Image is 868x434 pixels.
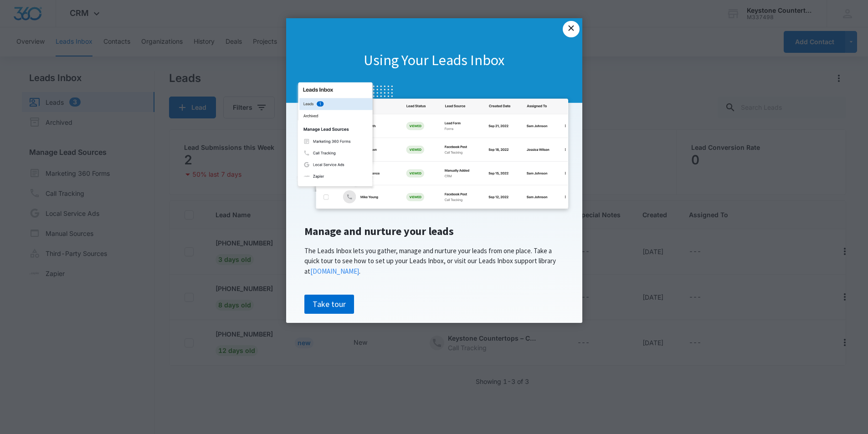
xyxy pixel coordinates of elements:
[304,295,354,314] a: Take tour
[563,21,579,37] a: Close modal
[310,267,359,276] a: [DOMAIN_NAME]
[304,246,556,276] span: The Leads Inbox lets you gather, manage and nurture your leads from one place. Take a quick tour ...
[304,224,454,238] span: Manage and nurture your leads
[286,51,582,70] h1: Using Your Leads Inbox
